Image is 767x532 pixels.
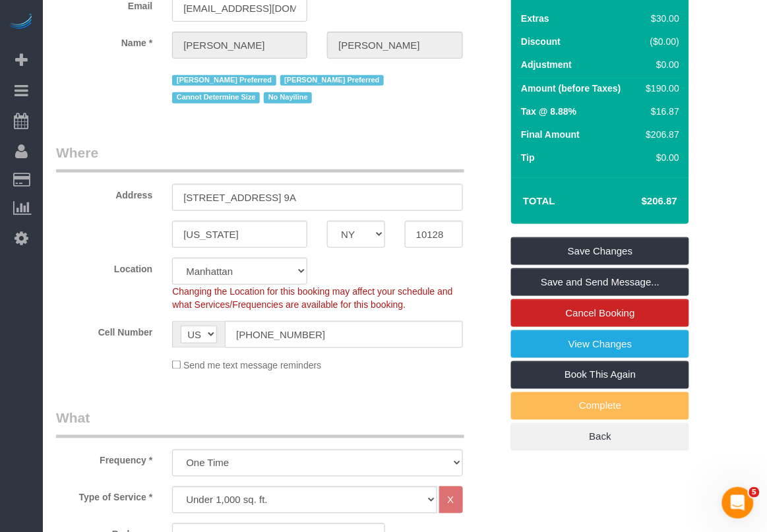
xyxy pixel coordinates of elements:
legend: What [56,409,464,438]
input: First Name [172,32,307,59]
label: Discount [521,35,561,48]
a: Back [511,423,689,451]
label: Address [46,184,162,202]
span: [PERSON_NAME] Preferred [172,75,276,86]
label: Adjustment [521,58,572,71]
a: Book This Again [511,361,689,389]
legend: Where [56,143,464,173]
div: $0.00 [641,151,679,164]
strong: Total [523,195,555,206]
label: Cell Number [46,321,162,339]
a: Save and Send Message... [511,268,689,296]
span: Cannot Determine Size [172,92,260,103]
div: $0.00 [641,58,679,71]
label: Amount (before Taxes) [521,82,621,95]
a: View Changes [511,330,689,358]
label: Frequency * [46,450,162,467]
label: Type of Service * [46,487,162,504]
input: Zip Code [405,221,463,248]
h4: $206.87 [602,196,677,207]
label: Tax @ 8.88% [521,105,576,118]
input: City [172,221,307,248]
label: Name * [46,32,162,49]
img: Automaid Logo [8,13,34,32]
div: $206.87 [641,128,679,141]
span: No Nayiline [264,92,312,103]
span: Changing the Location for this booking may affect your schedule and what Services/Frequencies are... [172,286,452,310]
span: [PERSON_NAME] Preferred [280,75,384,86]
div: $16.87 [641,105,679,118]
span: Send me text message reminders [183,361,321,371]
div: $30.00 [641,12,679,25]
iframe: Intercom live chat [722,487,754,519]
div: $190.00 [641,82,679,95]
label: Tip [521,151,535,164]
a: Save Changes [511,237,689,265]
label: Extras [521,12,549,25]
span: 5 [749,487,760,498]
label: Location [46,258,162,276]
input: Last Name [327,32,462,59]
div: ($0.00) [641,35,679,48]
input: Cell Number [225,321,462,348]
a: Cancel Booking [511,299,689,327]
label: Final Amount [521,128,580,141]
